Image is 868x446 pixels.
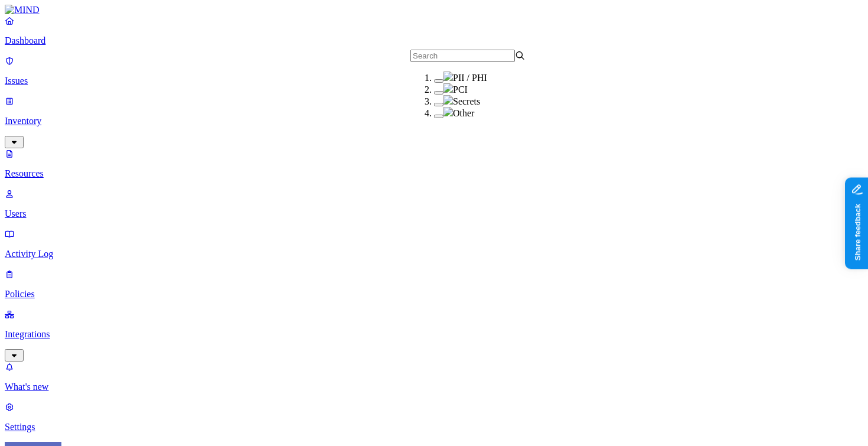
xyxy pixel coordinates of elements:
[5,56,863,86] a: Issues
[5,209,863,219] p: Users
[453,73,487,83] span: PII / PHI
[5,329,863,340] p: Integrations
[5,168,863,179] p: Resources
[443,95,453,105] img: secret.svg
[5,309,863,360] a: Integrations
[443,107,453,116] img: other.svg
[5,188,863,219] a: Users
[5,229,863,259] a: Activity Log
[443,71,453,81] img: pii.svg
[5,35,863,46] p: Dashboard
[5,116,863,126] p: Inventory
[453,108,474,118] span: Other
[5,382,863,392] p: What's new
[453,96,480,106] span: Secrets
[5,402,863,432] a: Settings
[5,76,863,86] p: Issues
[5,15,863,46] a: Dashboard
[5,5,40,15] img: MIND
[443,83,453,93] img: pci.svg
[410,50,515,62] input: Search
[5,96,863,147] a: Inventory
[5,249,863,259] p: Activity Log
[5,362,863,392] a: What's new
[5,289,863,299] p: Policies
[453,84,468,95] span: PCI
[5,422,863,432] p: Settings
[5,5,863,15] a: MIND
[5,269,863,299] a: Policies
[5,148,863,179] a: Resources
